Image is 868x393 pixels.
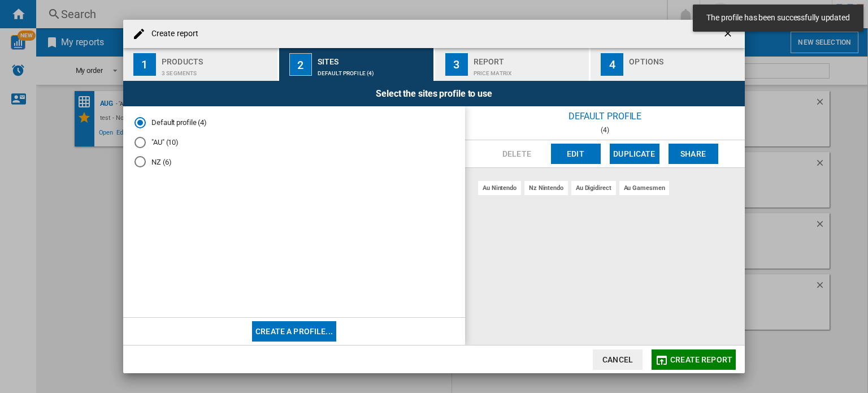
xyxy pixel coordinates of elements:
div: 4 [601,53,623,76]
md-radio-button: NZ (6) [134,157,454,167]
div: au gamesmen [619,181,670,195]
div: Products [162,53,273,64]
div: 2 [289,53,312,76]
div: nz nintendo [524,181,568,195]
div: au digidirect [571,181,616,195]
span: Create report [670,355,732,364]
div: Price Matrix [474,64,585,76]
div: Report [474,53,585,64]
button: Create a profile... [252,321,336,342]
button: Duplicate [610,144,659,164]
md-radio-button: "AU" (10) [134,137,454,148]
div: Select the sites profile to use [123,81,745,106]
div: au nintendo [478,181,521,195]
button: 1 Products 3 segments [123,48,279,81]
button: Create report [652,349,736,370]
div: (4) [465,126,745,134]
div: Sites [318,53,429,64]
h4: Create report [146,28,198,40]
button: Delete [492,144,542,164]
div: 3 [445,53,468,76]
div: Options [629,53,740,64]
div: Default profile [465,106,745,126]
span: The profile has been successfully updated [703,12,853,24]
button: 3 Report Price Matrix [435,48,591,81]
div: 3 segments [162,64,273,76]
button: Edit [551,144,601,164]
button: 2 Sites Default profile (4) [279,48,435,81]
button: Share [669,144,718,164]
div: 1 [133,53,156,76]
div: Default profile (4) [318,64,429,76]
md-radio-button: Default profile (10) [134,118,454,128]
button: Cancel [593,349,643,370]
button: 4 Options [591,48,745,81]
